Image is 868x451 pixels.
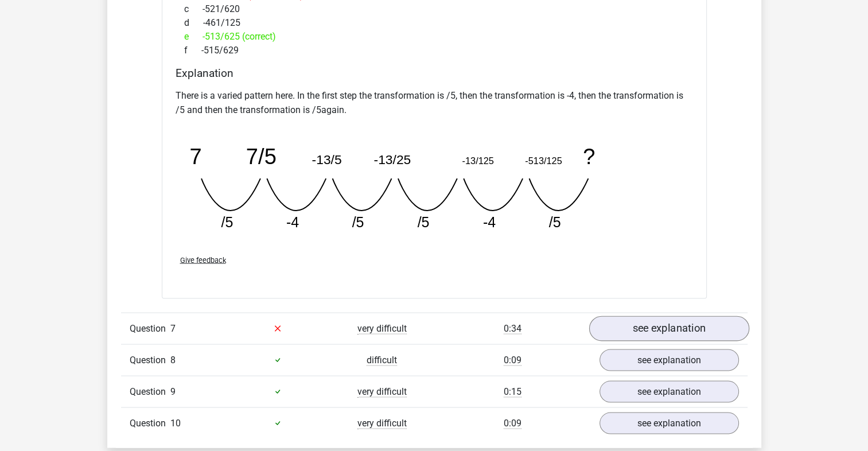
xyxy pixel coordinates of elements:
[184,2,203,16] span: c
[357,386,407,397] span: very difficult
[170,417,181,428] span: 10
[525,155,562,166] tspan: -513/125
[130,384,170,398] span: Question
[600,412,739,434] a: see explanation
[170,354,176,365] span: 8
[130,416,170,430] span: Question
[176,30,693,44] div: -513/625 (correct)
[176,44,693,57] div: -515/629
[130,321,170,335] span: Question
[504,417,521,429] span: 0:09
[367,354,397,366] span: difficult
[357,417,407,429] span: very difficult
[176,16,693,30] div: -461/125
[286,213,298,230] tspan: -4
[130,353,170,367] span: Question
[246,145,276,169] tspan: 7/5
[583,145,595,169] tspan: ?
[189,145,201,169] tspan: 7
[600,349,739,371] a: see explanation
[184,44,201,57] span: f
[504,354,521,366] span: 0:09
[589,316,749,341] a: see explanation
[176,89,693,116] p: There is a varied pattern here. In the first step the transformation is /5, then the transformati...
[600,380,739,402] a: see explanation
[170,386,176,396] span: 9
[184,30,203,44] span: e
[170,322,176,333] span: 7
[373,152,411,167] tspan: -13/25
[184,16,203,30] span: d
[312,152,341,167] tspan: -13/5
[482,213,495,230] tspan: -4
[462,155,493,166] tspan: -13/125
[504,322,521,334] span: 0:34
[417,213,429,230] tspan: /5
[221,213,233,230] tspan: /5
[548,213,560,230] tspan: /5
[180,255,226,264] span: Give feedback
[176,67,693,80] h4: Explanation
[176,2,693,16] div: -521/620
[357,322,407,334] span: very difficult
[504,386,521,397] span: 0:15
[352,213,364,230] tspan: /5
